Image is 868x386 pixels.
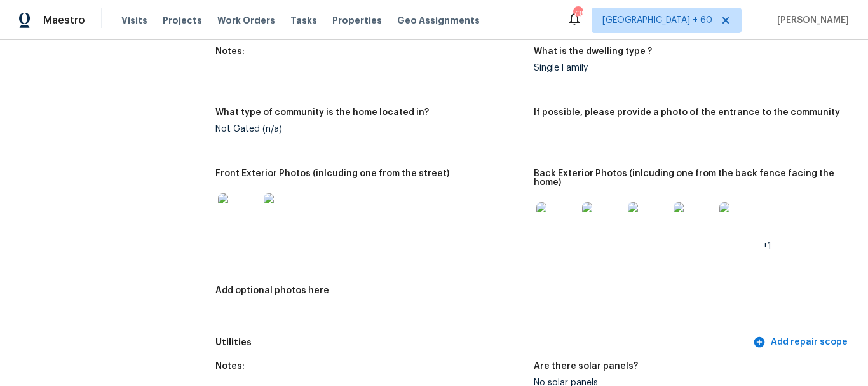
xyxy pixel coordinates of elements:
[397,14,480,27] span: Geo Assignments
[772,14,849,27] span: [PERSON_NAME]
[217,14,275,27] span: Work Orders
[534,64,843,72] div: Single Family
[756,334,848,350] span: Add repair scope
[215,47,245,56] h5: Notes:
[573,8,582,20] div: 735
[750,331,853,354] button: Add repair scope
[534,108,840,117] h5: If possible, please provide a photo of the entrance to the community
[534,362,638,371] h5: Are there solar panels?
[763,242,771,251] span: +1
[215,286,329,295] h5: Add optional photos here
[121,14,147,27] span: Visits
[534,169,843,187] h5: Back Exterior Photos (inlcuding one from the back fence facing the home)
[43,14,85,27] span: Maestro
[215,169,449,178] h5: Front Exterior Photos (inlcuding one from the street)
[215,125,524,134] div: Not Gated (n/a)
[215,108,429,117] h5: What type of community is the home located in?
[290,16,317,25] span: Tasks
[215,336,750,349] h5: Utilities
[534,47,652,56] h5: What is the dwelling type ?
[602,14,712,27] span: [GEOGRAPHIC_DATA] + 60
[163,14,202,27] span: Projects
[215,362,245,371] h5: Notes:
[332,14,382,27] span: Properties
